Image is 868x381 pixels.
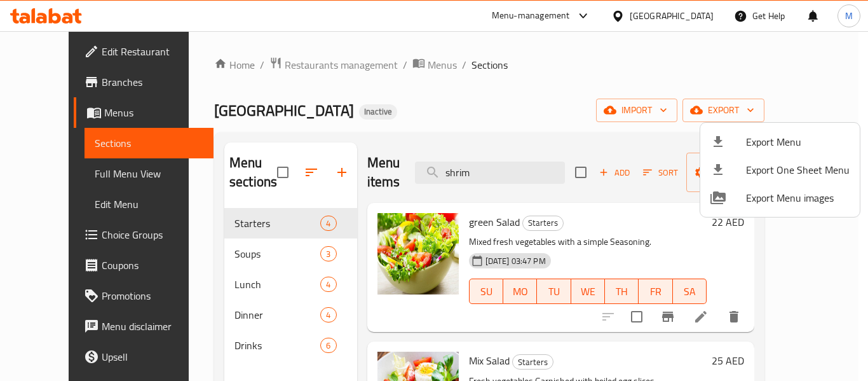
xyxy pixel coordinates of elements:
[700,184,860,212] li: Export Menu images
[700,128,860,156] li: Export menu items
[746,134,850,149] span: Export Menu
[700,156,860,184] li: Export one sheet menu items
[746,162,850,177] span: Export One Sheet Menu
[746,190,850,205] span: Export Menu images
